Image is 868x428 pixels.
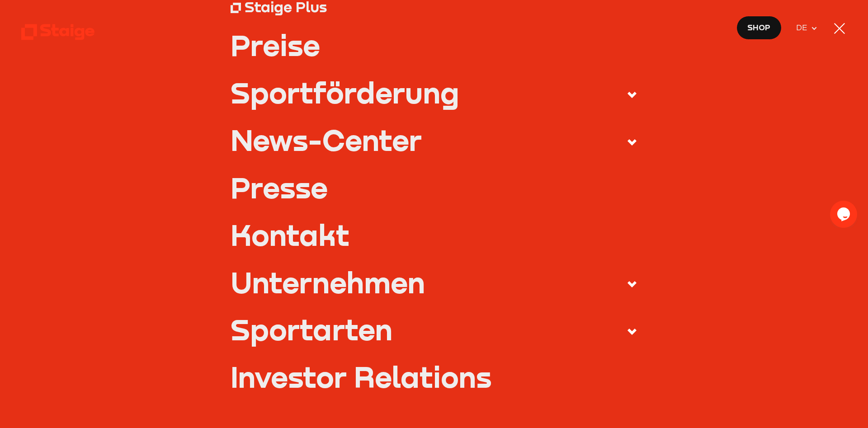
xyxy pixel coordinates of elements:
a: Shop [736,16,782,40]
span: DE [796,22,811,34]
iframe: chat widget [830,201,859,228]
div: News-Center [231,126,422,154]
div: Unternehmen [231,268,425,296]
a: Preise [231,31,638,59]
span: Shop [747,21,770,34]
a: Presse [231,173,638,202]
div: Sportarten [231,315,392,343]
a: Kontakt [231,221,638,249]
a: Investor Relations [231,362,638,391]
div: Sportförderung [231,78,459,107]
